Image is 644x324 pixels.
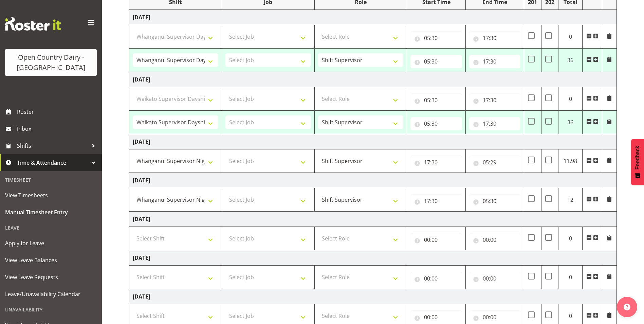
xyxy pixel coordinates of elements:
a: View Leave Requests [2,269,100,286]
input: Click to select... [469,55,520,68]
div: Timesheet [2,173,100,187]
a: View Timesheets [2,187,100,204]
td: 36 [558,49,583,72]
input: Click to select... [410,93,462,107]
input: Click to select... [469,272,520,285]
div: Leave [2,221,100,235]
td: 12 [558,188,583,212]
td: [DATE] [129,10,617,25]
input: Click to select... [469,233,520,247]
input: Click to select... [410,117,462,130]
td: 0 [558,266,583,289]
td: 36 [558,111,583,134]
td: 0 [558,227,583,250]
a: View Leave Balances [2,252,100,269]
td: 0 [558,87,583,111]
td: 0 [558,25,583,49]
td: [DATE] [129,289,617,304]
span: Shifts [17,141,88,151]
div: Unavailability [2,303,100,317]
span: Apply for Leave [5,238,97,248]
div: Open Country Dairy - [GEOGRAPHIC_DATA] [12,52,90,73]
a: Apply for Leave [2,235,100,252]
span: Leave/Unavailability Calendar [5,289,97,299]
span: Manual Timesheet Entry [5,207,97,217]
input: Click to select... [410,156,462,169]
input: Click to select... [410,31,462,45]
span: View Leave Requests [5,272,97,282]
span: Inbox [17,124,98,134]
input: Click to select... [469,310,520,324]
input: Click to select... [469,93,520,107]
img: help-xxl-2.png [624,304,630,310]
td: [DATE] [129,212,617,227]
button: Feedback - Show survey [631,139,644,185]
input: Click to select... [469,31,520,45]
input: Click to select... [469,117,520,130]
a: Manual Timesheet Entry [2,204,100,221]
input: Click to select... [410,310,462,324]
td: [DATE] [129,173,617,188]
td: [DATE] [129,72,617,87]
input: Click to select... [410,55,462,68]
input: Click to select... [469,156,520,169]
td: 11.98 [558,149,583,173]
span: Time & Attendance [17,158,88,168]
input: Click to select... [410,233,462,247]
span: Feedback [634,146,641,169]
a: Leave/Unavailability Calendar [2,286,100,303]
input: Click to select... [410,194,462,208]
span: Roster [17,107,98,117]
span: View Leave Balances [5,255,97,265]
span: View Timesheets [5,190,97,200]
td: [DATE] [129,250,617,266]
input: Click to select... [469,194,520,208]
td: [DATE] [129,134,617,149]
input: Click to select... [410,272,462,285]
img: Rosterit website logo [5,17,61,31]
